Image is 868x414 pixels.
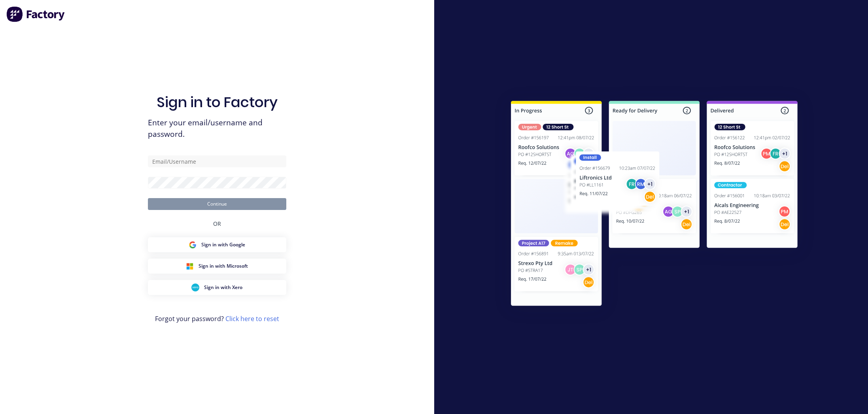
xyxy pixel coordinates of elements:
[148,237,286,252] button: Google Sign inSign in with Google
[148,280,286,295] button: Xero Sign inSign in with Xero
[148,117,286,140] span: Enter your email/username and password.
[148,155,286,167] input: Email/Username
[201,241,245,248] span: Sign in with Google
[189,241,197,249] img: Google Sign in
[213,210,221,237] div: OR
[148,198,286,210] button: Continue
[148,259,286,274] button: Microsoft Sign inSign in with Microsoft
[494,85,815,325] img: Sign in
[155,314,279,323] span: Forgot your password?
[191,284,199,291] img: Xero Sign in
[204,284,242,291] span: Sign in with Xero
[6,6,66,22] img: Factory
[186,262,194,270] img: Microsoft Sign in
[225,314,279,323] a: Click here to reset
[199,263,248,270] span: Sign in with Microsoft
[157,94,278,111] h1: Sign in to Factory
